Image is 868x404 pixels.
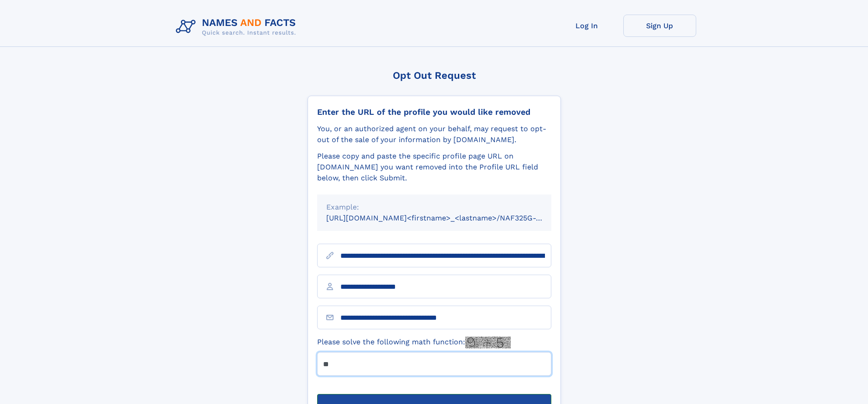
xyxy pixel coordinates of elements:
[317,123,551,145] div: You, or an authorized agent on your behalf, may request to opt-out of the sale of your informatio...
[317,151,551,184] div: Please copy and paste the specific profile page URL on [DOMAIN_NAME] you want removed into the Pr...
[326,214,569,222] small: [URL][DOMAIN_NAME]<firstname>_<lastname>/NAF325G-xxxxxxxx
[308,70,561,81] div: Opt Out Request
[172,15,303,39] img: Logo Names and Facts
[326,202,542,213] div: Example:
[317,337,511,348] label: Please solve the following math function:
[623,15,696,37] a: Sign Up
[317,107,551,117] div: Enter the URL of the profile you would like removed
[550,15,623,37] a: Log In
